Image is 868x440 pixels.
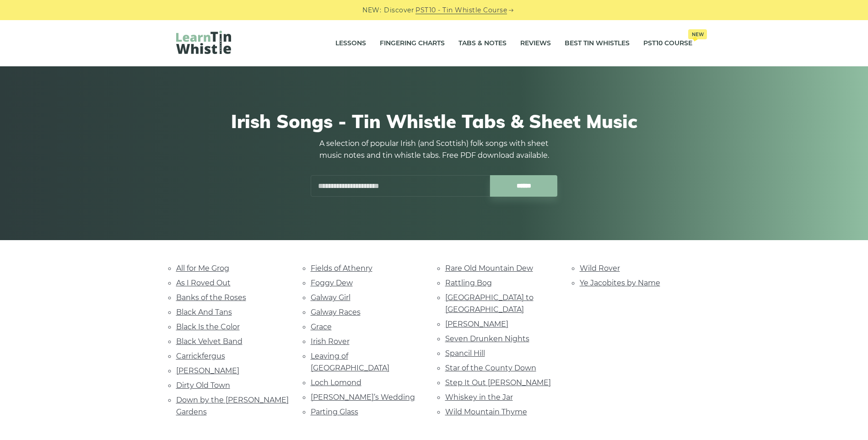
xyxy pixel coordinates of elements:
a: PST10 CourseNew [643,32,692,55]
a: Best Tin Whistles [565,32,630,55]
a: Banks of the Roses [176,293,246,302]
a: [GEOGRAPHIC_DATA] to [GEOGRAPHIC_DATA] [445,293,534,314]
a: Lessons [335,32,366,55]
a: Wild Rover [580,264,620,273]
a: Wild Mountain Thyme [445,408,527,416]
a: All for Me Grog [176,264,229,273]
a: Leaving of [GEOGRAPHIC_DATA] [311,352,389,372]
a: Foggy Dew [311,279,353,287]
a: Black And Tans [176,308,232,317]
a: Carrickfergus [176,352,225,360]
a: [PERSON_NAME] [445,320,508,328]
a: Black Is the Color [176,322,240,331]
a: Tabs & Notes [458,32,507,55]
a: Galway Races [311,308,361,317]
a: Grace [311,322,332,331]
a: [PERSON_NAME]’s Wedding [311,393,415,402]
a: Rattling Bog [445,279,492,287]
a: Galway Girl [311,293,350,302]
a: Spancil Hill [445,349,485,358]
a: Dirty Old Town [176,381,230,390]
a: Reviews [520,32,551,55]
h1: Irish Songs - Tin Whistle Tabs & Sheet Music [176,110,692,132]
a: [PERSON_NAME] [176,366,239,375]
a: Black Velvet Band [176,337,243,346]
a: Whiskey in the Jar [445,393,513,402]
a: Star of the County Down [445,364,536,372]
span: New [688,29,707,39]
a: Parting Glass [311,408,358,416]
a: Loch Lomond [311,378,361,387]
a: Irish Rover [311,337,350,346]
a: As I Roved Out [176,279,231,287]
img: LearnTinWhistle.com [176,31,231,54]
a: Ye Jacobites by Name [580,279,660,287]
a: Fingering Charts [380,32,445,55]
a: Seven Drunken Nights [445,334,529,343]
a: Rare Old Mountain Dew [445,264,533,273]
a: Fields of Athenry [311,264,372,273]
p: A selection of popular Irish (and Scottish) folk songs with sheet music notes and tin whistle tab... [311,138,558,161]
a: Step It Out [PERSON_NAME] [445,378,551,387]
a: Down by the [PERSON_NAME] Gardens [176,396,289,416]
